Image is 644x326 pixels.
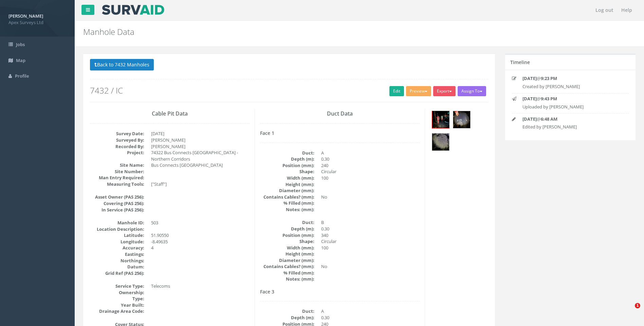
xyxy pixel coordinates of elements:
dt: Covering (PAS 256): [90,200,144,207]
p: Edited by [PERSON_NAME] [522,124,618,130]
span: Apex Surveys Ltd [8,19,66,26]
dt: Project: [90,149,144,156]
dd: A [321,308,420,314]
iframe: Intercom live chat [621,303,637,319]
img: 2a3b8a30-fca2-020e-51f7-7b9d4dd3dcfa_eb12cdde-eae4-5fb4-bb16-d089c94f88af_thumb.jpg [432,111,449,128]
dd: No [321,194,420,200]
dt: Location Description: [90,226,144,232]
strong: 9:23 PM [541,75,557,81]
dd: [PERSON_NAME] [151,143,250,150]
dd: 0.30 [321,226,420,232]
dd: -8.49635 [151,239,250,245]
dd: [DATE] [151,130,250,137]
strong: [PERSON_NAME] [8,13,43,19]
dd: Circular [321,168,420,175]
p: @ [522,116,618,122]
dt: Notes: (mm): [260,206,314,213]
dt: Height (mm): [260,181,314,188]
dd: 0.30 [321,156,420,162]
dt: Depth (m): [260,226,314,232]
dd: 503 [151,220,250,226]
dd: 240 [321,162,420,169]
dt: % Filled (mm): [260,270,314,276]
dt: Position (mm): [260,232,314,239]
img: 2a3b8a30-fca2-020e-51f7-7b9d4dd3dcfa_3062be78-4a59-99e7-4c0d-ccf75676471a_thumb.jpg [453,111,470,128]
h2: 7432 / IC [90,86,488,95]
dt: Northings: [90,258,144,264]
h4: Face 3 [260,289,420,294]
dt: Datum: [90,264,144,270]
dt: Asset Owner (PAS 256): [90,194,144,200]
dt: Year Built: [90,302,144,308]
p: Created by [PERSON_NAME] [522,83,618,90]
dt: Diameter (mm): [260,187,314,194]
dt: Site Name: [90,162,144,168]
a: [PERSON_NAME] Apex Surveys Ltd [8,11,66,25]
dt: Width (mm): [260,175,314,181]
dt: Contains Cables? (mm): [260,263,314,270]
dt: Accuracy: [90,245,144,251]
dd: A [321,150,420,156]
dt: Notes: (mm): [260,276,314,282]
strong: [DATE] [522,75,537,81]
dt: % Filled (mm): [260,200,314,206]
dt: In Service (PAS 256): [90,207,144,213]
dt: Duct: [260,219,314,226]
dd: 0.30 [321,314,420,321]
dt: Surveyed By: [90,137,144,143]
dt: Width (mm): [260,245,314,251]
dd: 100 [321,245,420,251]
dt: Man Entry Required: [90,175,144,181]
h3: Duct Data [260,111,420,117]
dt: Longitude: [90,239,144,245]
p: @ [522,75,618,82]
dd: ["Staff"] [151,181,250,187]
dt: Duct: [260,308,314,314]
dd: 74322 Bus Connects [GEOGRAPHIC_DATA] - Northern Corridors [151,149,250,162]
dt: Measuring Tools: [90,181,144,187]
dd: Circular [321,238,420,245]
dt: Type: [90,296,144,302]
dt: Depth (m): [260,314,314,321]
dd: 340 [321,232,420,239]
dt: Site Number: [90,168,144,175]
dd: No [321,263,420,270]
h5: Timeline [510,60,530,65]
dd: 4 [151,245,250,251]
dd: 100 [321,175,420,181]
p: @ [522,96,618,102]
dt: Depth (m): [260,156,314,162]
p: Uploaded by [PERSON_NAME] [522,104,618,110]
dt: Drainage Area Code: [90,308,144,314]
dt: Service Type: [90,283,144,289]
span: Jobs [16,41,25,47]
strong: [DATE] [522,96,537,102]
button: Back to 7432 Manholes [90,59,154,70]
dt: Survey Date: [90,130,144,137]
h4: Face 1 [260,130,420,136]
a: Edit [389,86,404,96]
button: Assign To [458,86,486,96]
img: 2a3b8a30-fca2-020e-51f7-7b9d4dd3dcfa_7183316d-50b0-59a4-6432-41ea61dc9579_thumb.jpg [432,134,449,150]
span: Map [16,57,25,63]
dd: B [321,219,420,226]
dd: Bus Connects [GEOGRAPHIC_DATA] [151,162,250,168]
span: 1 [635,303,640,308]
h3: Cable Pit Data [90,111,250,117]
dt: Ownership: [90,289,144,296]
button: Preview [406,86,431,96]
dt: Eastings: [90,251,144,258]
dt: Grid Ref (PAS 256): [90,270,144,277]
dt: Duct: [260,150,314,156]
dd: Telecoms [151,283,250,289]
dt: Recorded By: [90,143,144,150]
strong: 6:48 AM [541,116,557,122]
dt: Shape: [260,238,314,245]
dt: Height (mm): [260,251,314,257]
dt: Manhole ID: [90,220,144,226]
dt: Latitude: [90,232,144,239]
strong: [DATE] [522,116,537,122]
dt: Contains Cables? (mm): [260,194,314,200]
dt: Diameter (mm): [260,257,314,264]
dt: Shape: [260,168,314,175]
